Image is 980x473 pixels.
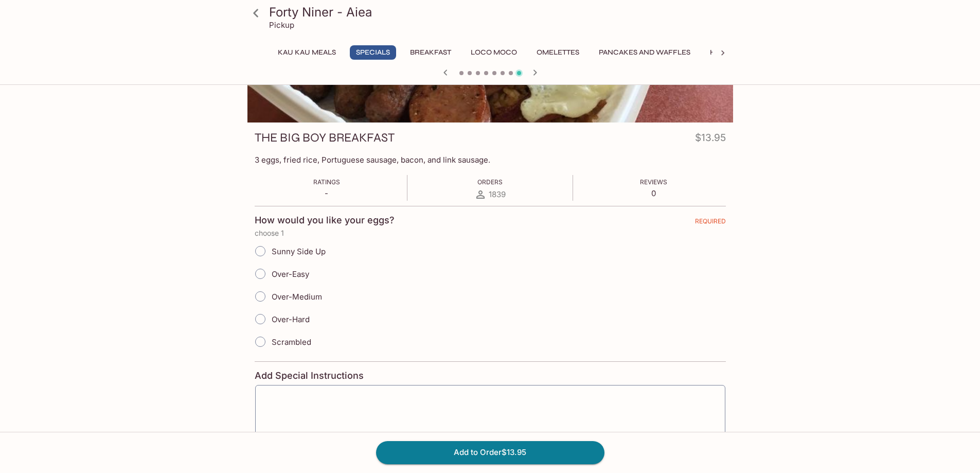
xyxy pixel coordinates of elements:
[272,247,326,256] span: Sunny Side Up
[640,188,667,198] p: 0
[465,45,523,60] button: Loco Moco
[272,337,311,347] span: Scrambled
[404,45,457,60] button: Breakfast
[272,314,310,324] span: Over-Hard
[313,188,340,198] p: -
[269,20,294,30] p: Pickup
[255,215,395,226] h4: How would you like your eggs?
[255,229,726,237] p: choose 1
[489,189,506,199] span: 1839
[531,45,585,60] button: Omelettes
[695,217,726,229] span: REQUIRED
[255,370,726,381] h4: Add Special Instructions
[255,130,395,146] h3: THE BIG BOY BREAKFAST
[640,178,667,186] span: Reviews
[695,130,726,150] h4: $13.95
[269,4,729,20] h3: Forty Niner - Aiea
[255,155,726,165] p: 3 eggs, fried rice, Portuguese sausage, bacon, and link sausage.
[704,45,831,60] button: Hawaiian Style French Toast
[272,292,322,302] span: Over-Medium
[313,178,340,186] span: Ratings
[593,45,696,60] button: Pancakes and Waffles
[477,178,503,186] span: Orders
[376,441,604,464] button: Add to Order$13.95
[272,269,309,279] span: Over-Easy
[272,45,342,60] button: Kau Kau Meals
[350,45,396,60] button: Specials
